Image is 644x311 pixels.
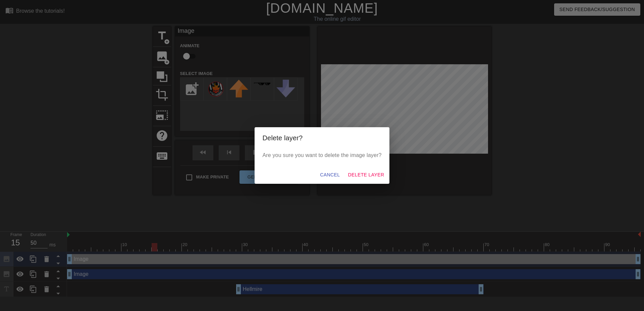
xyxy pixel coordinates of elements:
[345,169,387,181] button: Delete Layer
[263,151,382,159] p: Are you sure you want to delete the image layer?
[263,133,382,143] h2: Delete layer?
[317,169,342,181] button: Cancel
[320,171,340,179] span: Cancel
[348,171,384,179] span: Delete Layer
